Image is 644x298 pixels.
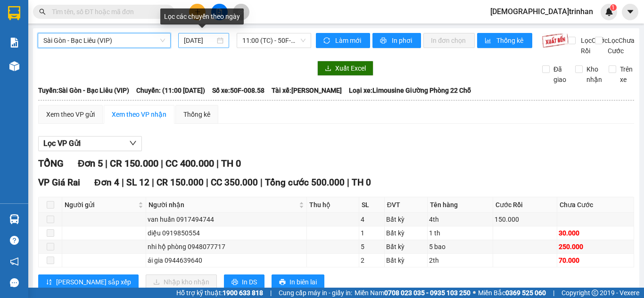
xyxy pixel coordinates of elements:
[242,33,305,48] span: 11:00 (TC) - 50F-008.58
[307,197,359,213] th: Thu hộ
[361,214,383,225] div: 4
[317,61,373,76] button: downloadXuất Excel
[148,214,305,225] div: van huấn 0917494744
[392,35,413,46] span: In phơi
[43,137,81,149] span: Lọc VP Gửi
[604,35,636,56] span: Lọc Chưa Cước
[605,8,613,16] img: icon-new-feature
[553,288,554,298] span: |
[616,64,636,85] span: Trên xe
[157,177,204,188] span: CR 150.000
[496,35,525,46] span: Thống kê
[386,228,426,238] div: Bất kỳ
[386,255,426,266] div: Bất kỳ
[9,214,19,224] img: warehouse-icon
[9,38,19,48] img: solution-icon
[39,8,46,15] span: search
[52,7,163,17] input: Tìm tên, số ĐT hoặc mã đơn
[8,6,20,20] img: logo-vxr
[78,158,103,169] span: Đơn 5
[216,158,219,169] span: |
[385,197,428,213] th: ĐVT
[483,6,601,17] span: [DEMOGRAPHIC_DATA]trinhan
[279,279,286,286] span: printer
[148,255,305,266] div: ái gia 0944639640
[224,274,264,290] button: printerIn DS
[112,109,166,120] div: Xem theo VP nhận
[272,274,324,290] button: printerIn biên lai
[485,37,493,45] span: bar-chart
[136,85,205,96] span: Chuyến: (11:00 [DATE])
[43,33,165,48] span: Sài Gòn - Bạc Liêu (VIP)
[361,228,383,238] div: 1
[429,214,491,225] div: 4th
[242,277,257,287] span: In DS
[478,288,546,298] span: Miền Bắc
[189,4,206,20] button: plus
[105,158,107,169] span: |
[372,33,421,48] button: printerIn phơi
[211,4,228,20] button: file-add
[231,279,238,286] span: printer
[559,255,632,266] div: 70.000
[146,274,217,290] button: downloadNhập kho nhận
[622,4,638,20] button: caret-down
[10,236,19,245] span: question-circle
[473,291,476,295] span: ⚪️
[610,4,617,11] sup: 1
[316,33,370,48] button: syncLàm mới
[611,4,615,11] span: 1
[493,197,558,213] th: Cước Rồi
[428,197,493,213] th: Tên hàng
[592,290,598,296] span: copyright
[122,177,124,188] span: |
[335,63,366,73] span: Xuất Excel
[386,214,426,225] div: Bất kỳ
[429,255,491,266] div: 2th
[129,139,137,147] span: down
[361,242,383,252] div: 5
[148,228,305,238] div: diệu 0919850554
[384,289,471,297] strong: 0708 023 035 - 0935 103 250
[265,177,345,188] span: Tổng cước 500.000
[270,288,272,298] span: |
[260,177,263,188] span: |
[46,279,52,286] span: sort-ascending
[325,65,331,72] span: download
[161,158,163,169] span: |
[94,177,119,188] span: Đơn 4
[429,228,491,238] div: 1 th
[221,158,241,169] span: TH 0
[148,242,305,252] div: nhi hộ phòng 0948077717
[152,177,154,188] span: |
[38,274,139,290] button: sort-ascending[PERSON_NAME] sắp xếp
[495,214,556,225] div: 150.000
[352,177,371,188] span: TH 0
[380,37,388,45] span: printer
[542,33,569,48] img: 9k=
[56,277,131,287] span: [PERSON_NAME] sắp xếp
[386,242,426,252] div: Bất kỳ
[165,158,214,169] span: CC 400.000
[10,257,19,266] span: notification
[65,200,136,210] span: Người gửi
[206,177,208,188] span: |
[126,177,149,188] span: SL 12
[583,64,606,85] span: Kho nhận
[38,87,129,94] b: Tuyến: Sài Gòn - Bạc Liêu (VIP)
[289,277,317,287] span: In biên lai
[38,158,64,169] span: TỔNG
[10,278,19,287] span: message
[184,35,215,46] input: 12/10/2025
[46,109,95,120] div: Xem theo VP gửi
[38,177,80,188] span: VP Giá Rai
[477,33,532,48] button: bar-chartThống kê
[349,85,471,96] span: Loại xe: Limousine Giường Phòng 22 Chỗ
[279,288,352,298] span: Cung cấp máy in - giấy in:
[559,228,632,238] div: 30.000
[361,255,383,266] div: 2
[183,109,210,120] div: Thống kê
[626,8,635,16] span: caret-down
[211,177,258,188] span: CC 350.000
[557,197,634,213] th: Chưa Cước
